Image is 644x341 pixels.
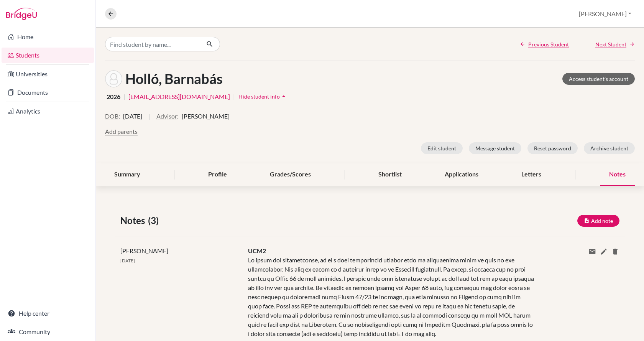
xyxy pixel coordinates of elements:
div: Notes [600,163,635,186]
span: [DATE] [123,112,142,121]
button: Edit student [421,142,463,154]
div: Applications [435,163,488,186]
button: Advisor [156,112,177,121]
span: | [233,92,235,101]
a: Analytics [2,104,94,119]
button: Add note [577,215,619,227]
a: [EMAIL_ADDRESS][DOMAIN_NAME] [128,92,230,101]
a: Community [2,324,94,339]
a: Access student's account [562,73,635,85]
img: Barnabás Holló's avatar [105,70,122,87]
span: Next Student [595,40,626,48]
span: [PERSON_NAME] [182,112,230,121]
button: Reset password [527,142,578,154]
span: | [123,92,125,101]
a: Documents [2,85,94,100]
div: Summary [105,163,149,186]
button: Add parents [105,127,138,136]
a: Next Student [595,40,635,48]
span: | [148,112,150,127]
div: Letters [512,163,550,186]
button: Hide student infoarrow_drop_up [238,91,288,102]
a: Home [2,29,94,44]
div: Grades/Scores [261,163,320,186]
h1: Holló, Barnabás [125,71,223,87]
img: Bridge-U [6,8,37,20]
i: arrow_drop_up [280,92,287,100]
span: [DATE] [120,258,135,264]
a: Previous Student [520,40,569,48]
button: DOB [105,112,118,121]
div: Profile [199,163,236,186]
a: Students [2,48,94,63]
span: Notes [120,214,148,227]
div: Shortlist [369,163,411,186]
a: Help center [2,306,94,321]
button: Message student [469,142,521,154]
span: (3) [148,214,162,227]
span: : [118,112,120,121]
span: Previous Student [528,40,569,48]
a: Universities [2,66,94,82]
span: 2026 [107,92,120,101]
button: Archive student [584,142,635,154]
button: [PERSON_NAME] [575,7,635,21]
span: Hide student info [238,93,280,100]
span: UCM2 [248,247,266,254]
input: Find student by name... [105,37,200,51]
span: : [177,112,179,121]
iframe: Intercom live chat [618,315,636,333]
span: [PERSON_NAME] [120,247,168,254]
